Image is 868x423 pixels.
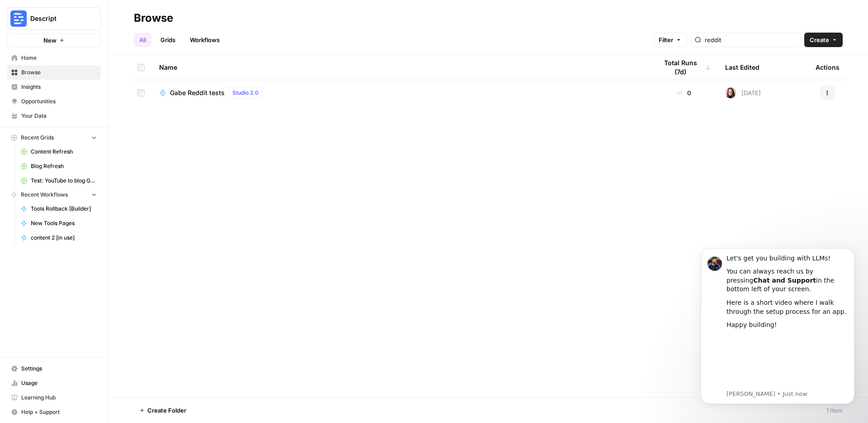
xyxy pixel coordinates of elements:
button: Filter [653,33,687,47]
img: 0k8zhtdhn4dx5h2gz1j2dolpxp0q [725,87,736,98]
button: New [7,34,101,47]
span: Settings [21,365,97,373]
a: Your Data [7,109,101,123]
iframe: youtube [39,94,160,149]
a: Settings [7,361,101,376]
span: Studio 2.0 [232,89,259,97]
span: New Tools Pages [31,219,97,227]
input: Search [705,35,797,44]
span: Learning Hub [21,394,97,402]
a: Test: YouTube to blog Grid [17,173,101,188]
a: Tools Rollback [Builder] [17,202,101,216]
span: Blog Refresh [31,162,97,170]
div: [DATE] [725,87,761,98]
a: Blog Refresh [17,159,101,173]
a: Browse [7,65,101,80]
a: Learning Hub [7,390,101,405]
span: content 2 [in use] [31,234,97,242]
a: All [134,33,151,47]
span: Usage [21,379,97,387]
a: Home [7,51,101,65]
a: Opportunities [7,94,101,109]
span: Descript [30,14,85,23]
a: Gabe Reddit testsStudio 2.0 [159,87,643,98]
button: Create Folder [134,403,192,418]
button: Workspace: Descript [7,7,101,30]
span: Recent Grids [21,134,54,142]
span: Insights [21,83,97,91]
span: Tools Rollback [Builder] [31,205,97,213]
span: Recent Workflows [21,191,68,199]
img: Descript Logo [10,10,27,27]
div: Name [159,55,643,80]
a: Usage [7,376,101,390]
span: Home [21,54,97,62]
button: Create [804,33,843,47]
span: Create [810,35,829,44]
div: Last Edited [725,55,759,80]
span: Help + Support [21,408,97,416]
div: 1 Item [826,406,843,415]
span: Content Refresh [31,148,97,156]
div: 0 [657,88,711,97]
a: Insights [7,80,101,94]
span: Your Data [21,112,97,120]
a: Workflows [184,33,225,47]
div: Browse [134,11,173,25]
a: Content Refresh [17,144,101,159]
button: Help + Support [7,405,101,419]
div: Actions [816,55,840,80]
p: Message from Steven, sent Just now [39,150,160,158]
span: Opportunities [21,97,97,106]
span: Test: YouTube to blog Grid [31,177,97,185]
iframe: Intercom notifications message [687,240,868,409]
span: Gabe Reddit tests [170,88,225,97]
span: Filter [659,35,673,44]
div: Total Runs (7d) [657,55,711,80]
a: New Tools Pages [17,216,101,231]
button: Recent Workflows [7,188,101,202]
a: Grids [155,33,181,47]
button: Recent Grids [7,131,101,144]
span: Browse [21,68,97,77]
a: content 2 [in use] [17,231,101,245]
span: New [43,36,57,45]
span: Create Folder [147,406,186,415]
